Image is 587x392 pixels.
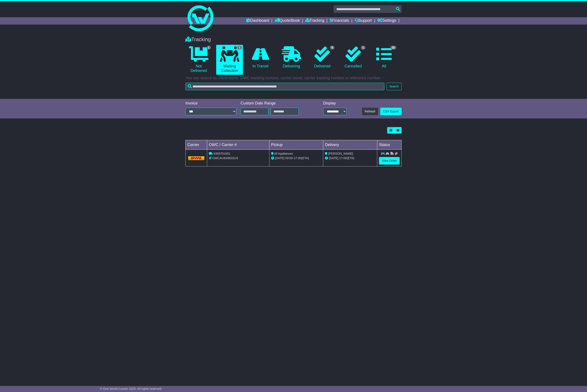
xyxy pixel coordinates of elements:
[214,152,230,155] span: 6305701651
[325,156,375,160] div: (ETA)
[274,152,293,155] span: All Appliances
[387,83,402,90] button: Search
[278,45,304,70] a: Delivering
[390,46,396,50] span: 10
[329,156,338,160] span: [DATE]
[247,45,274,70] a: In Transit
[323,101,346,106] div: Display
[379,157,400,165] a: View Order
[271,156,321,160] div: - (ETA)
[323,140,377,150] td: Delivery
[361,46,365,50] span: 1
[377,140,402,150] td: Status
[183,36,404,43] div: Tracking
[285,156,293,160] span: 09:00
[339,156,347,160] span: 17:00
[185,76,402,81] p: You can search by client name, OWC tracking number, carrier name, carrier tracking number or refe...
[275,17,300,25] a: Quote/Book
[186,140,207,150] td: Carrier
[207,140,269,150] td: OWC / Carrier #
[216,45,243,75] a: 1 Waiting Collection
[355,17,372,25] a: Support
[100,387,162,390] span: © One World Courier 2025. All rights reserved.
[269,140,323,150] td: Pickup
[207,46,211,50] span: 1
[377,17,396,25] a: Settings
[237,46,242,50] span: 1
[371,45,397,70] a: 10 All
[241,101,310,106] div: Custom Date Range
[294,156,301,160] span: 17:00
[330,17,349,25] a: Financials
[188,156,204,160] img: DHL.png
[309,45,335,70] a: 8 Delivered
[330,46,334,50] span: 8
[185,45,212,75] a: 1 Not Delivered
[380,108,402,115] a: CSV Export
[362,108,378,115] button: Refresh
[328,152,353,155] span: [PERSON_NAME]
[185,101,236,106] div: Invoice
[340,45,366,70] a: 1 Cancelled
[305,17,324,25] a: Tracking
[275,156,284,160] span: [DATE]
[212,156,238,160] span: OWCAU649632US
[246,17,269,25] a: Dashboard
